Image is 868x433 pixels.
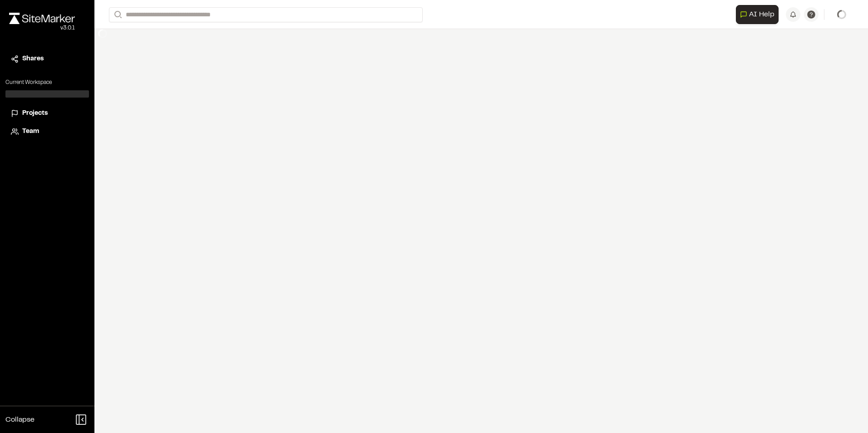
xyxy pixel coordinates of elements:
[22,54,44,64] span: Shares
[749,9,774,20] span: AI Help
[5,414,35,425] span: Collapse
[22,108,48,118] span: Projects
[11,108,84,118] a: Projects
[11,54,84,64] a: Shares
[9,13,75,24] img: rebrand.png
[11,127,84,137] a: Team
[22,127,39,137] span: Team
[109,7,125,22] button: Search
[9,24,75,32] div: Oh geez...please don't...
[5,79,89,87] p: Current Workspace
[736,5,779,24] button: Open AI Assistant
[736,5,782,24] div: Open AI Assistant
